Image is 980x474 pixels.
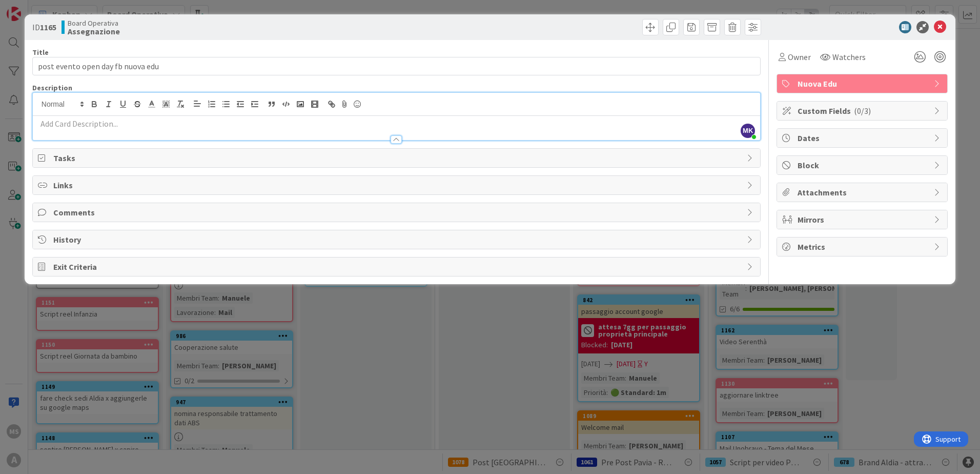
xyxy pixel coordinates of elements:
b: Assegnazione [68,27,120,35]
label: Title [32,48,49,57]
span: Custom Fields [798,105,929,117]
span: Support [22,2,47,14]
span: ( 0/3 ) [854,106,871,116]
span: Block [798,159,929,171]
input: type card name here... [32,57,761,75]
span: ID [32,21,56,33]
span: Description [32,83,72,92]
span: Attachments [798,186,929,199]
span: Mirrors [798,213,929,226]
b: 1165 [40,22,56,32]
span: Dates [798,132,929,144]
span: Exit Criteria [53,261,742,273]
span: Watchers [832,51,866,63]
span: Board Operativa [68,19,120,27]
span: Tasks [53,152,742,164]
span: Links [53,179,742,191]
span: History [53,233,742,246]
span: Metrics [798,241,929,253]
span: Owner [788,51,811,63]
span: Nuova Edu [798,77,929,90]
span: MK [741,124,755,138]
span: Comments [53,206,742,219]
